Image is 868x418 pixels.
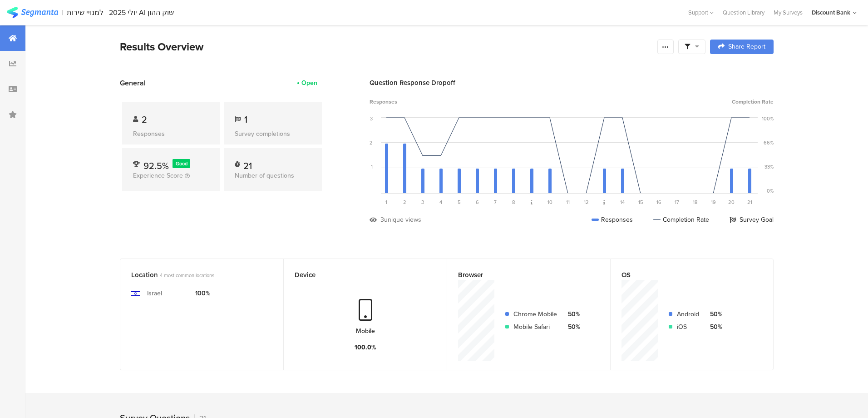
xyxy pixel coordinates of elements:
div: 66% [764,139,774,146]
span: 92.5% [143,159,169,173]
span: 8 [512,199,515,206]
img: segmanta logo [7,7,58,18]
a: Question Library [718,8,769,17]
span: 19 [711,199,716,206]
span: 1 [244,113,247,126]
span: Responses [370,98,397,106]
span: Share Report [728,44,765,50]
div: 100% [195,289,210,298]
div: Mobile [356,326,375,336]
span: 2 [403,199,406,206]
div: Open [301,78,317,88]
div: 3 [380,215,384,224]
div: Results Overview [120,39,653,55]
div: 50% [706,322,722,332]
div: Mobile Safari [513,322,557,332]
span: Good [176,160,187,167]
div: Responses [133,129,209,139]
span: 4 most common locations [160,272,214,279]
div: Browser [458,270,584,280]
span: 6 [476,199,479,206]
div: יולי 2025 למנויי שירות AI שוק ההון [67,8,174,17]
div: Israel [147,289,162,298]
div: Device [295,270,421,280]
span: General [120,78,146,88]
span: 18 [693,199,697,206]
span: 21 [747,199,752,206]
div: 2 [370,139,373,146]
span: Number of questions [235,171,294,180]
div: | [62,7,63,18]
span: 11 [566,199,570,206]
span: 2 [142,113,147,126]
div: unique views [384,215,421,224]
span: 16 [656,199,661,206]
div: 50% [564,309,580,319]
span: 4 [439,199,442,206]
span: 10 [547,199,552,206]
div: OS [621,270,747,280]
a: My Surveys [769,8,807,17]
div: Survey Goal [730,215,774,224]
span: Completion Rate [732,98,774,106]
span: 3 [421,199,424,206]
span: 1 [385,199,387,206]
div: Responses [592,215,633,224]
div: 3 [370,115,373,122]
div: 21 [243,159,252,168]
div: 33% [764,163,774,170]
span: 15 [638,199,643,206]
span: 5 [458,199,461,206]
span: Experience Score [133,171,183,180]
div: 100% [762,115,774,122]
div: Discount Bank [812,8,850,17]
div: Survey completions [235,129,311,139]
div: 100.0% [355,343,376,352]
span: 12 [584,199,589,206]
span: 17 [675,199,679,206]
div: Android [677,309,699,319]
div: Support [688,5,714,20]
span: 14 [620,199,625,206]
div: Completion Rate [653,215,709,224]
div: 1 [371,163,373,170]
div: Question Response Dropoff [370,78,774,88]
div: 50% [706,309,722,319]
div: 50% [564,322,580,332]
span: 20 [728,199,735,206]
div: Location [131,270,257,280]
span: 7 [494,199,497,206]
div: 0% [767,187,774,194]
div: Chrome Mobile [513,309,557,319]
div: iOS [677,322,699,332]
